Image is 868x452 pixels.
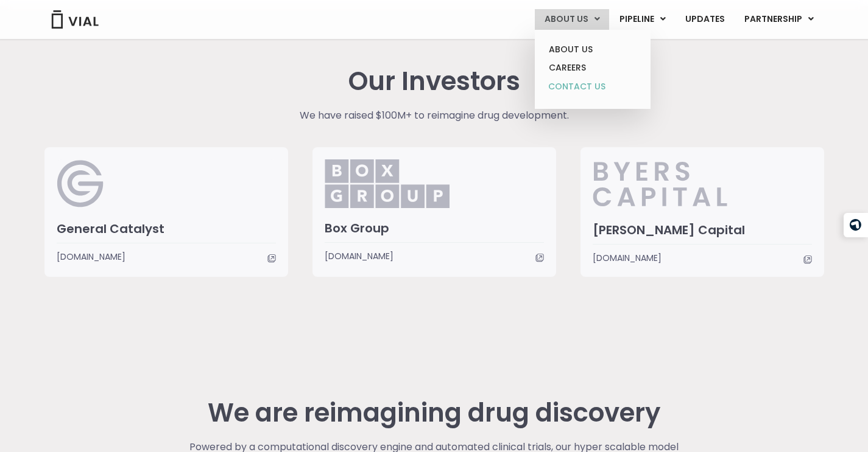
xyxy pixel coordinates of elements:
[539,77,646,97] a: CONTACT US
[51,10,99,29] img: Vial Logo
[610,9,675,30] a: PIPELINEMenu Toggle
[325,249,544,263] a: [DOMAIN_NAME]
[325,249,393,263] span: [DOMAIN_NAME]
[325,159,450,208] img: Box_Group.png
[57,159,105,208] img: General Catalyst Logo
[539,58,646,77] a: CAREERS
[539,40,646,59] a: ABOUT US
[593,159,776,208] img: Byers_Capital.svg
[348,67,520,96] h2: Our Investors
[325,220,544,236] h3: Box Group
[676,9,734,30] a: UPDATES
[535,9,609,30] a: ABOUT USMenu Toggle
[57,250,276,263] a: [DOMAIN_NAME]
[57,250,125,263] span: [DOMAIN_NAME]
[593,251,662,265] span: [DOMAIN_NAME]
[188,398,680,428] h2: We are reimagining drug discovery
[735,9,824,30] a: PARTNERSHIPMenu Toggle
[57,221,276,237] h3: General Catalyst
[593,251,812,265] a: [DOMAIN_NAME]
[222,108,646,123] p: We have raised $100M+ to reimagine drug development.
[593,222,812,238] h3: [PERSON_NAME] Capital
